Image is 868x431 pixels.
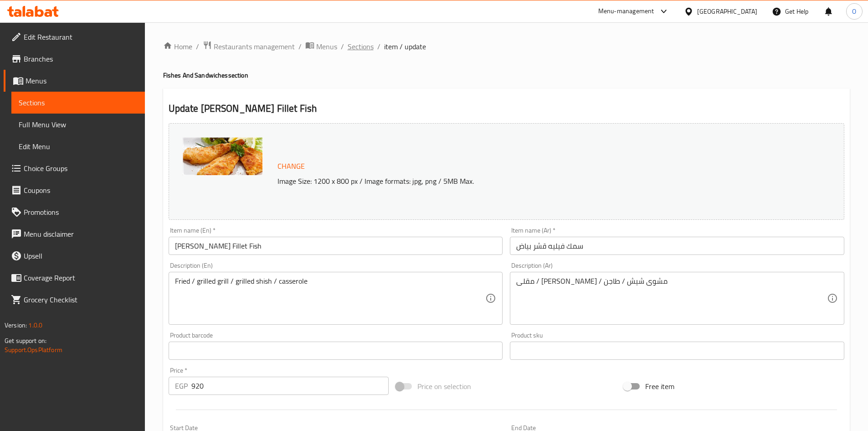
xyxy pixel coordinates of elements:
[19,141,138,152] span: Edit Menu
[384,41,426,52] span: item / update
[274,176,760,187] p: Image Size: 1200 x 800 px / Image formats: jpg, png / 5MB Max.
[4,267,145,289] a: Coverage Report
[19,97,138,108] span: Sections
[4,157,145,179] a: Choice Groups
[24,185,138,196] span: Coupons
[4,48,145,70] a: Branches
[4,179,145,201] a: Coupons
[5,319,27,331] span: Version:
[4,201,145,223] a: Promotions
[169,342,503,360] input: Please enter product barcode
[5,344,62,356] a: Support.OpsPlatform
[4,223,145,245] a: Menu disclaimer
[11,114,145,135] a: Full Menu View
[163,41,850,52] nav: breadcrumb
[4,245,145,267] a: Upsell
[203,41,295,52] a: Restaurants management
[24,53,138,64] span: Branches
[5,335,46,347] span: Get support on:
[11,135,145,157] a: Edit Menu
[305,41,337,52] a: Menus
[298,41,302,52] li: /
[24,272,138,283] span: Coverage Report
[516,277,827,320] textarea: مقلى / [PERSON_NAME] / مشوى شيش / طاجن
[4,26,145,48] a: Edit Restaurant
[4,70,145,92] a: Menus
[24,163,138,174] span: Choice Groups
[183,137,262,175] img: %D9%83%D9%8A%D9%81_%D8%A3%D8%B7%D8%A8%D8%AE_%D9%81%D9%8A%D9%84%D9%8A%D9%87_%D8%A7%D9%84%D8%B3%D9%...
[175,380,188,391] p: EGP
[169,237,503,255] input: Enter name En
[196,41,199,52] li: /
[163,71,850,80] h4: Fishes And Sandwiches section
[24,228,138,239] span: Menu disclaimer
[28,319,42,331] span: 1.0.0
[417,381,471,392] span: Price on selection
[274,157,308,176] button: Change
[11,92,145,114] a: Sections
[4,289,145,311] a: Grocery Checklist
[214,41,295,52] span: Restaurants management
[277,160,305,173] span: Change
[348,41,374,52] a: Sections
[26,75,138,86] span: Menus
[191,377,389,395] input: Please enter price
[24,294,138,305] span: Grocery Checklist
[852,6,856,16] span: O
[24,31,138,42] span: Edit Restaurant
[377,41,380,52] li: /
[163,41,192,52] a: Home
[341,41,344,52] li: /
[169,102,844,115] h2: Update [PERSON_NAME] Fillet Fish
[24,207,138,218] span: Promotions
[697,6,757,16] div: [GEOGRAPHIC_DATA]
[645,381,674,392] span: Free item
[316,41,337,52] span: Menus
[175,277,486,320] textarea: Fried / grilled grill / grilled shish / casserole
[19,119,138,130] span: Full Menu View
[598,6,654,17] div: Menu-management
[510,342,844,360] input: Please enter product sku
[510,237,844,255] input: Enter name Ar
[24,250,138,261] span: Upsell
